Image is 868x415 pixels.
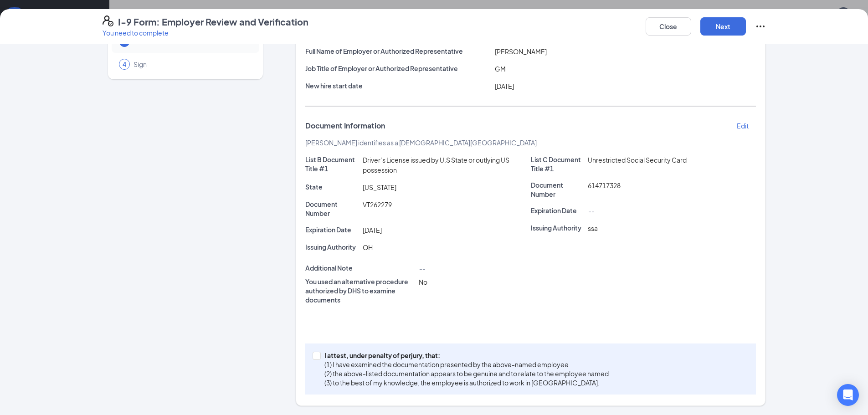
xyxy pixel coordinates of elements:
[531,206,585,215] p: Expiration Date
[588,207,594,215] span: --
[134,60,250,69] span: Sign
[305,182,359,191] p: State
[755,21,766,32] svg: Ellipses
[363,243,373,251] span: OH
[305,46,491,56] p: Full Name of Employer or Authorized Representative
[123,60,126,69] span: 4
[305,121,385,130] span: Document Information
[305,64,491,73] p: Job Title of Employer or Authorized Representative
[588,156,687,164] span: Unrestricted Social Security Card
[531,180,585,199] p: Document Number
[531,223,585,232] p: Issuing Authority
[837,384,859,406] div: Open Intercom Messenger
[305,200,359,218] p: Document Number
[324,351,609,360] p: I attest, under penalty of perjury, that:
[419,264,425,272] span: --
[495,65,506,73] span: GM
[118,15,308,28] h4: I-9 Form: Employer Review and Verification
[103,28,308,37] p: You need to complete
[495,47,547,56] span: [PERSON_NAME]
[363,183,396,191] span: [US_STATE]
[305,242,359,251] p: Issuing Authority
[531,155,585,173] p: List C Document Title #1
[363,226,382,234] span: [DATE]
[363,156,509,174] span: Driver’s License issued by U.S State or outlying US possession
[305,263,415,272] p: Additional Note
[305,155,359,173] p: List B Document Title #1
[588,181,621,190] span: 614717328
[363,200,392,209] span: VT262279
[324,360,609,369] p: (1) I have examined the documentation presented by the above-named employee
[103,15,113,26] svg: FormI9EVerifyIcon
[305,81,491,90] p: New hire start date
[737,121,749,130] p: Edit
[305,277,415,304] p: You used an alternative procedure authorized by DHS to examine documents
[588,224,598,232] span: ssa
[700,17,746,36] button: Next
[305,225,359,234] p: Expiration Date
[305,138,537,147] span: [PERSON_NAME] identifies as a [DEMOGRAPHIC_DATA][GEOGRAPHIC_DATA]
[324,369,609,378] p: (2) the above-listed documentation appears to be genuine and to relate to the employee named
[646,17,691,36] button: Close
[419,278,427,286] span: No
[495,82,514,90] span: [DATE]
[324,378,609,387] p: (3) to the best of my knowledge, the employee is authorized to work in [GEOGRAPHIC_DATA].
